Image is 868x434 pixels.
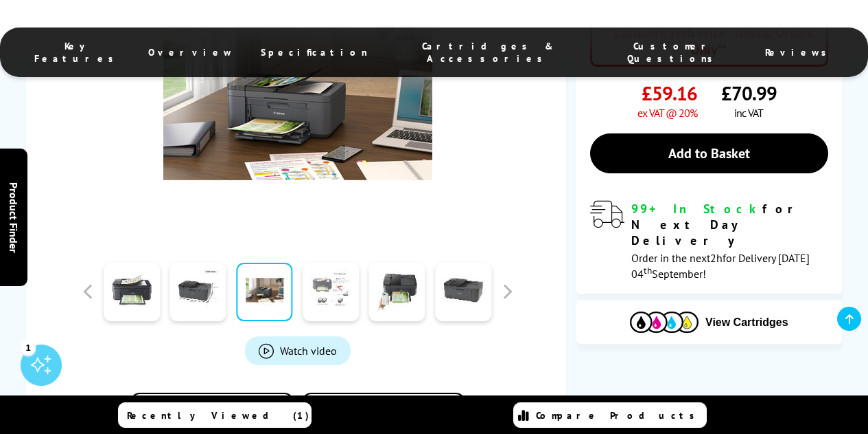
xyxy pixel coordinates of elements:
span: ex VAT @ 20% [637,106,697,120]
span: Recently Viewed (1) [127,409,309,422]
a: Product_All_Videos [245,336,351,365]
span: inc VAT [734,106,763,120]
div: for Next Day Delivery [631,201,828,248]
span: Reviews [765,46,834,58]
span: £59.16 [642,80,697,106]
span: Product Finder [7,182,21,252]
img: Cartridges [630,312,699,333]
span: 99+ In Stock [631,201,762,217]
a: Add to Basket [590,133,828,173]
span: Cartridges & Accessories [395,40,581,65]
span: View Cartridges [705,316,788,329]
span: Compare Products [536,409,702,422]
span: Specification [261,46,368,58]
span: 2h [710,251,723,265]
span: Watch video [280,344,337,358]
span: £70.99 [721,80,777,106]
div: 1 [21,340,36,355]
span: Overview [148,46,233,58]
span: Key Features [34,40,121,65]
a: Compare Products [513,402,707,428]
a: Recently Viewed (1) [118,402,312,428]
sup: th [644,264,652,276]
button: Add to Compare [130,393,294,432]
span: Customer Questions [609,40,738,65]
button: View Cartridges [587,311,832,334]
div: modal_delivery [590,201,828,280]
span: Order in the next for Delivery [DATE] 04 September! [631,251,810,281]
button: In the Box [301,393,466,432]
